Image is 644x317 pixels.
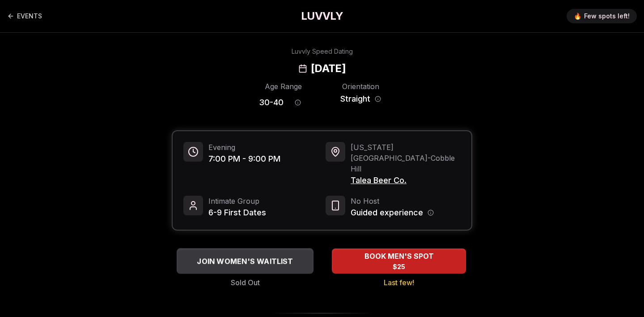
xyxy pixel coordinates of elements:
h2: [DATE] [311,61,346,76]
span: Sold Out [231,277,260,288]
span: Few spots left! [584,12,630,21]
button: BOOK MEN'S SPOT - Last few! [332,248,466,274]
span: $25 [393,262,405,271]
span: Guided experience [351,206,423,219]
button: JOIN WOMEN'S WAITLIST - Sold Out [177,248,314,274]
span: 30 - 40 [259,96,284,109]
a: Back to events [7,7,42,25]
span: Evening [208,142,280,153]
span: Intimate Group [208,196,266,206]
span: BOOK MEN'S SPOT [363,251,436,261]
span: 🔥 [574,12,581,21]
span: 6-9 First Dates [208,206,266,219]
span: No Host [351,196,434,206]
span: Straight [340,93,370,105]
div: Luvvly Speed Dating [292,47,353,56]
button: Orientation information [375,96,381,102]
div: Age Range [259,81,308,92]
button: Age range information [288,93,308,112]
a: LUVVLY [301,9,343,23]
span: [US_STATE][GEOGRAPHIC_DATA] - Cobble Hill [351,142,461,174]
span: Talea Beer Co. [351,174,461,187]
span: JOIN WOMEN'S WAITLIST [195,256,295,266]
div: Orientation [336,81,385,92]
button: Host information [428,210,434,216]
span: Last few! [384,277,414,288]
span: 7:00 PM - 9:00 PM [208,153,280,165]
